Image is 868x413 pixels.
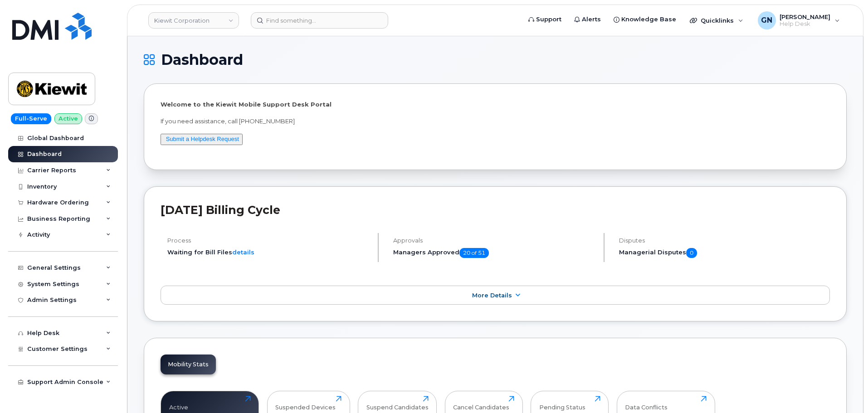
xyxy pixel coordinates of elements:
span: 0 [686,248,697,258]
h2: [DATE] Billing Cycle [161,203,830,217]
h5: Managers Approved [393,248,596,258]
p: If you need assistance, call [PHONE_NUMBER] [161,117,830,126]
a: details [232,248,254,256]
h5: Managerial Disputes [619,248,830,258]
div: Active [169,396,188,411]
div: Suspended Devices [275,396,336,411]
h4: Approvals [393,237,596,244]
div: Suspend Candidates [366,396,429,411]
p: Welcome to the Kiewit Mobile Support Desk Portal [161,100,830,109]
div: Cancel Candidates [453,396,509,411]
div: Data Conflicts [625,396,668,411]
span: Dashboard [161,53,243,67]
h4: Process [167,237,370,244]
iframe: Messenger Launcher [829,374,861,406]
button: Submit a Helpdesk Request [161,134,243,145]
h4: Disputes [619,237,830,244]
span: More Details [472,292,512,299]
li: Waiting for Bill Files [167,248,370,257]
a: Submit a Helpdesk Request [166,136,239,142]
span: 20 of 51 [459,248,489,258]
div: Pending Status [539,396,585,411]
